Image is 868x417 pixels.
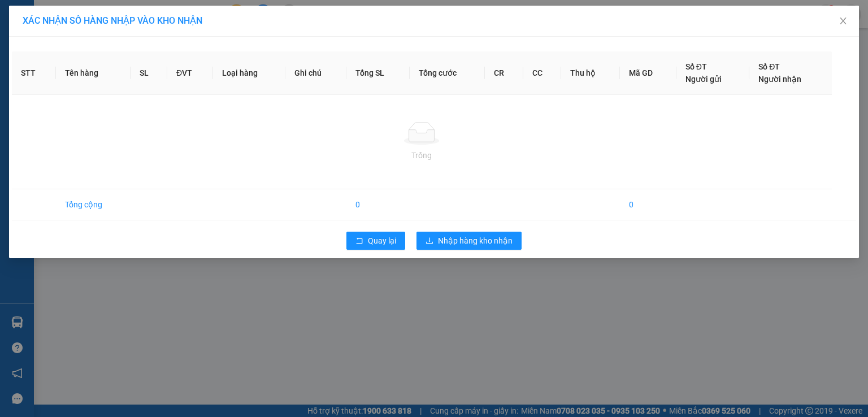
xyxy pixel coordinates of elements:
span: Nhập hàng kho nhận [438,234,513,247]
span: close [839,16,848,25]
th: Ghi chú [285,51,346,95]
div: Trống [21,149,823,162]
span: Số ĐT [685,62,707,71]
button: downloadNhập hàng kho nhận [416,232,522,250]
th: STT [12,51,56,95]
span: Số ĐT [758,62,780,71]
th: CC [523,51,561,95]
th: Tổng SL [346,51,410,95]
td: 0 [346,189,410,220]
span: Quay lại [368,234,396,247]
th: Tên hàng [56,51,131,95]
button: Close [827,6,859,37]
th: Mã GD [620,51,676,95]
th: ĐVT [167,51,213,95]
span: XÁC NHẬN SỐ HÀNG NHẬP VÀO KHO NHẬN [23,15,202,26]
th: Thu hộ [561,51,620,95]
span: download [426,237,433,246]
span: rollback [355,237,363,246]
span: Người nhận [758,75,801,84]
td: 0 [620,189,676,220]
td: Tổng cộng [56,189,131,220]
th: SL [131,51,167,95]
span: Người gửi [685,75,722,84]
th: Loại hàng [213,51,285,95]
th: Tổng cước [410,51,485,95]
button: rollbackQuay lại [346,232,405,250]
th: CR [485,51,523,95]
